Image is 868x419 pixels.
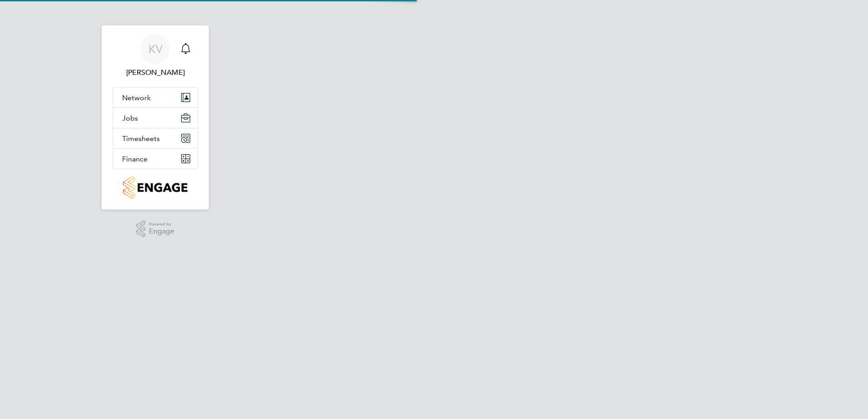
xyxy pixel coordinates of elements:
span: KV [148,43,163,55]
a: KV[PERSON_NAME] [113,34,198,78]
span: Finance [122,155,148,163]
nav: Main navigation [102,25,209,209]
button: Timesheets [113,128,197,148]
a: Go to home page [113,176,198,199]
button: Network [113,88,197,107]
button: Jobs [113,108,197,128]
span: Jobs [122,114,138,122]
span: Timesheets [122,134,160,143]
span: Powered by [149,220,174,228]
span: Network [122,93,151,102]
span: Kyle Vause [113,67,198,78]
button: Finance [113,149,197,169]
span: Engage [149,228,174,235]
a: Powered byEngage [136,220,175,238]
img: countryside-properties-logo-retina.png [123,176,187,199]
